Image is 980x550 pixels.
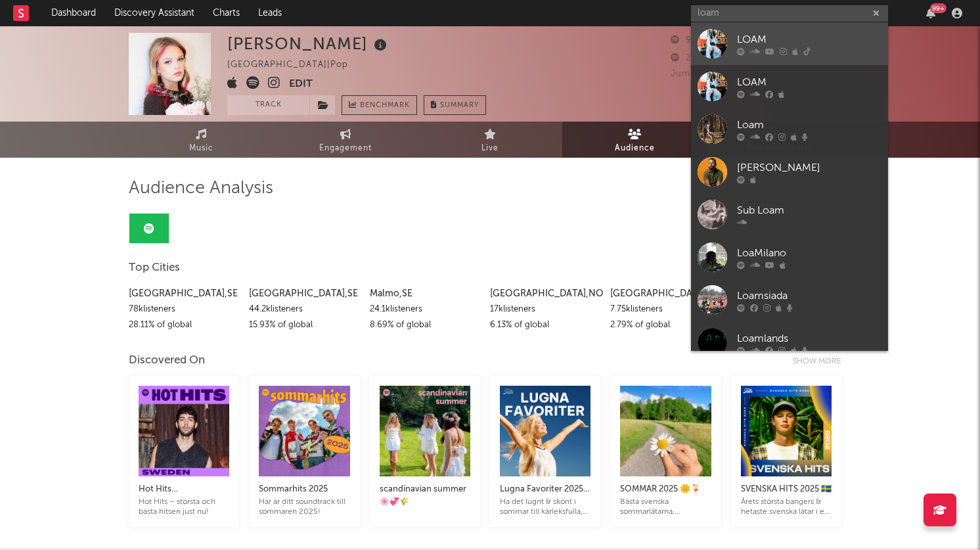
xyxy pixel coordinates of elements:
div: Lugna Favoriter 2025 💙 skön & mysig musik [500,482,590,497]
span: 9 529 [671,36,711,45]
div: 24.1k listeners [370,302,480,317]
span: Jump Score: 72.8 [671,70,747,78]
div: Här är ditt soundtrack till sommaren 2025! [259,497,349,517]
a: Sommarhits 2025Här är ditt soundtrack till sommaren 2025! [259,469,349,517]
span: Audience Analysis [129,181,273,196]
div: 15.93 % of global [249,317,359,333]
div: Show more [793,354,851,369]
div: [GEOGRAPHIC_DATA] | Pop [227,57,363,73]
span: Engagement [319,141,372,156]
a: LOAM [691,22,888,65]
div: Discovered On [129,353,205,369]
div: Hot Hits [GEOGRAPHIC_DATA] [139,482,229,497]
div: Loamlands [737,331,881,346]
div: [GEOGRAPHIC_DATA] , NO [490,286,600,302]
div: Loamsiada [737,288,881,304]
span: Top Cities [129,260,180,276]
div: [GEOGRAPHIC_DATA] , SE [610,286,721,302]
div: 8.69 % of global [370,317,480,333]
div: Bästa svenska sommarlåtarna, sommarklassikerna, hetaste sommarhitsen… summer, sol, semester, somm... [620,497,711,517]
div: [PERSON_NAME] [227,33,390,55]
div: 44.2k listeners [249,302,359,317]
a: Hot Hits [GEOGRAPHIC_DATA]Hot Hits – största och bästa hitsen just nu! [139,469,229,517]
a: Sub Loam [691,193,888,236]
div: LOAM [737,74,881,90]
div: 17k listeners [490,302,600,317]
a: Music [129,122,273,158]
input: Search for artists [691,5,888,22]
div: 🌸💞🌾 [380,497,470,507]
div: scandinavian summer [380,482,470,497]
div: 6.13 % of global [490,317,600,333]
span: Summary [440,102,479,109]
div: Hot Hits – största och bästa hitsen just nu! [139,497,229,517]
div: LOAM [737,32,881,47]
a: Loamsiada [691,279,888,321]
button: Edit [289,76,313,93]
a: Audience [562,122,707,158]
div: [PERSON_NAME] [737,160,881,175]
div: LoaMilano [737,245,881,261]
a: Engagement [273,122,418,158]
div: SVENSKA HITS 2025 🇸🇪 [741,482,832,497]
a: Loamlands [691,321,888,364]
div: Malmo , SE [370,286,480,302]
a: SVENSKA HITS 2025 🇸🇪Årets största bangers & hetaste svenska låtar i en skön blandning med 2000-ta... [741,469,832,517]
div: [GEOGRAPHIC_DATA] , SE [249,286,359,302]
span: Live [481,141,499,156]
a: [PERSON_NAME] [691,150,888,193]
div: Sub Loam [737,202,881,218]
div: 99 + [930,3,947,13]
div: 28.11 % of global [129,317,239,333]
div: 78k listeners [129,302,239,317]
button: 99+ [926,8,935,18]
span: Music [189,141,213,156]
div: Loam [737,117,881,133]
div: 7.75k listeners [610,302,721,317]
a: Lugna Favoriter 2025 💙 skön & mysig musikHa det lugnt & skönt i sommar till kärleksfulla, klassis... [500,469,590,517]
a: Benchmark [342,95,417,115]
button: Summary [424,95,486,115]
div: SOMMAR 2025 🌼🍹 [620,482,711,497]
button: Track [227,95,309,115]
div: [GEOGRAPHIC_DATA] , SE [129,286,239,302]
div: Sommarhits 2025 [259,482,349,497]
div: 2.79 % of global [610,317,721,333]
span: Audience [615,141,655,156]
a: SOMMAR 2025 🌼🍹Bästa svenska sommarlåtarna, sommarklassikerna, hetaste sommarhitsen… summer, sol, ... [620,469,711,517]
span: Benchmark [360,98,410,114]
a: scandinavian summer🌸💞🌾 [380,469,470,507]
a: LoaMilano [691,236,888,279]
div: Ha det lugnt & skönt i sommar till kärleksfulla, klassiska & svenska låtar & hits. Romantiska bal... [500,497,590,517]
a: Loam [691,108,888,150]
a: LOAM [691,65,888,108]
span: 277 479 Monthly Listeners [671,54,802,62]
a: Live [418,122,562,158]
div: Årets största bangers & hetaste svenska låtar i en skön blandning med 2000-talets bästa [PERSON_N... [741,497,832,517]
